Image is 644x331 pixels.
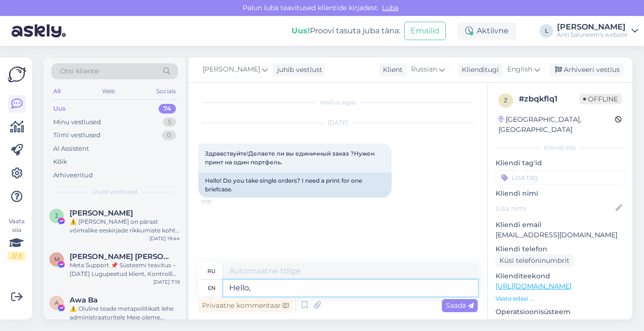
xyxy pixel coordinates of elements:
input: Lisa tag [496,170,625,185]
span: Uued vestlused [92,187,137,196]
div: ⚠️ Oluline teade metapoliitikalt lehe administraatoritele Meie oleme metapoliitika tugimeeskond. ... [70,304,180,322]
p: Vaata edasi ... [496,294,625,303]
div: Meta Support 📌 Süsteemi teavitus – [DATE] Lugupeetud klient, Kontrolli käigus tuvastasime, et tei... [70,261,180,278]
div: Anti Saluneem's website [557,31,628,39]
div: ru [207,263,216,279]
button: Emailid [404,22,446,40]
span: z [504,97,508,104]
p: Kliendi telefon [496,244,625,254]
b: Uus! [292,26,310,35]
div: Privaatne kommentaar [198,299,293,312]
span: Russian [411,64,437,75]
span: Otsi kliente [60,66,99,76]
span: Julia Stagno [70,209,133,217]
p: iPhone OS 18.6 [496,317,625,327]
div: Tiimi vestlused [53,130,101,140]
span: Awa Ba [70,296,98,304]
div: Klienditugi [458,65,499,75]
div: [DATE] 7:19 [153,278,180,286]
div: Aktiivne [457,22,516,40]
div: Socials [154,85,178,98]
img: Askly Logo [8,65,26,84]
p: Kliendi tag'id [496,158,625,168]
div: Proovi tasuta juba täna: [292,25,400,37]
span: Luba [379,3,401,12]
div: [PERSON_NAME] [557,23,628,31]
div: Vaata siia [8,217,25,260]
div: Uus [53,104,66,114]
input: Lisa nimi [496,203,614,214]
div: Minu vestlused [53,117,101,127]
p: Klienditeekond [496,271,625,281]
span: 13:51 [201,198,237,205]
span: Margot Carvajal Villavisencio [70,252,170,261]
textarea: Hello, [223,280,478,296]
span: English [507,64,532,75]
div: juhib vestlust [273,65,322,75]
div: ⚠️ [PERSON_NAME] on pärast võimalike eeskirjade rikkumiste kohta käivat teavitust lisatud ajutist... [70,217,180,235]
div: L [540,24,553,38]
a: [PERSON_NAME]Anti Saluneem's website [557,23,638,39]
div: # zbqkflq1 [519,93,579,105]
span: M [54,256,59,263]
a: [URL][DOMAIN_NAME] [496,282,571,290]
p: Kliendi nimi [496,188,625,199]
div: Vestlus algas [198,98,478,107]
div: 0 [162,130,176,140]
div: 74 [159,104,176,114]
p: Operatsioonisüsteem [496,307,625,317]
div: AI Assistent [53,144,89,154]
div: Hello! Do you take single orders? I need a print for one briefcase. [198,173,392,198]
span: J [55,212,58,219]
div: 2 / 3 [8,252,25,260]
div: Arhiveeritud [53,171,93,180]
div: Web [100,85,117,98]
span: Offline [579,94,622,104]
div: Küsi telefoninumbrit [496,254,573,267]
div: Klient [379,65,403,75]
span: Saada [446,301,474,310]
div: All [51,85,62,98]
div: 5 [163,117,176,127]
span: Здравствуйте!Делаете ли вы единичный заказ ?Нужен принт на один портфель. [205,150,376,166]
div: [DATE] 19:44 [149,235,180,242]
div: en [208,280,216,296]
p: Kliendi email [496,220,625,230]
div: [DATE] [198,118,478,127]
span: [PERSON_NAME] [203,64,260,75]
div: Arhiveeri vestlus [549,63,624,76]
span: A [55,299,59,306]
div: Kõik [53,157,67,167]
p: [EMAIL_ADDRESS][DOMAIN_NAME] [496,230,625,240]
div: Kliendi info [496,144,625,152]
div: [GEOGRAPHIC_DATA], [GEOGRAPHIC_DATA] [498,115,615,135]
